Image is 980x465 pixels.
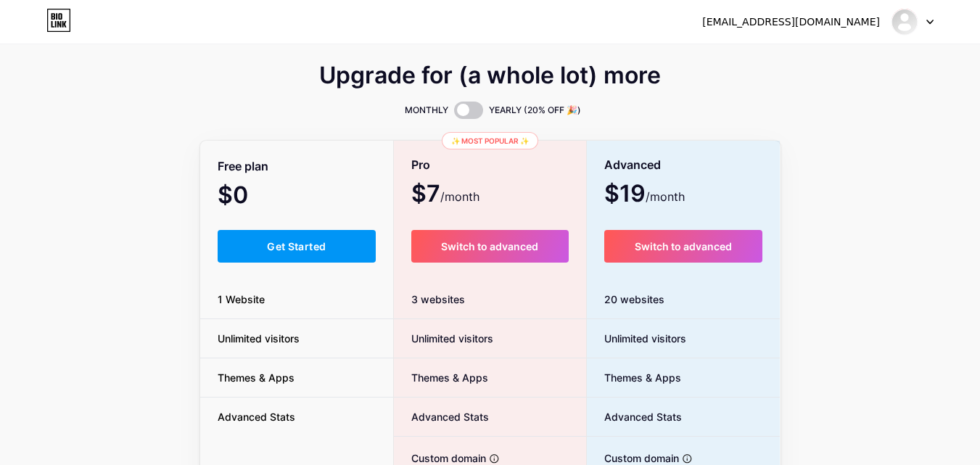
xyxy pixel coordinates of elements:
span: Get Started [267,240,326,252]
button: Switch to advanced [604,230,763,263]
div: [EMAIL_ADDRESS][DOMAIN_NAME] [702,15,880,30]
span: Switch to advanced [635,240,732,252]
span: Free plan [218,154,268,179]
span: Unlimited visitors [394,331,493,346]
span: Pro [411,152,430,178]
span: /month [440,188,479,205]
span: Upgrade for (a whole lot) more [319,67,661,84]
span: 1 Website [200,292,282,307]
img: shirooni [891,8,918,36]
span: Advanced Stats [394,409,489,424]
button: Get Started [218,230,376,263]
span: Advanced Stats [587,409,682,424]
span: Themes & Apps [200,370,312,385]
span: $19 [604,185,685,205]
span: /month [646,188,685,205]
span: Themes & Apps [394,370,488,385]
button: Switch to advanced [411,230,569,263]
span: Switch to advanced [441,240,538,252]
span: Advanced Stats [200,409,313,424]
span: Unlimited visitors [200,331,317,346]
span: Advanced [604,152,661,178]
span: Unlimited visitors [587,331,686,346]
span: MONTHLY [405,103,448,118]
span: $0 [218,186,287,207]
span: YEARLY (20% OFF 🎉) [489,103,581,118]
div: ✨ Most popular ✨ [442,132,538,149]
div: 3 websites [394,280,586,319]
span: Themes & Apps [587,370,681,385]
div: 20 websites [587,280,781,319]
span: $7 [411,185,479,205]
